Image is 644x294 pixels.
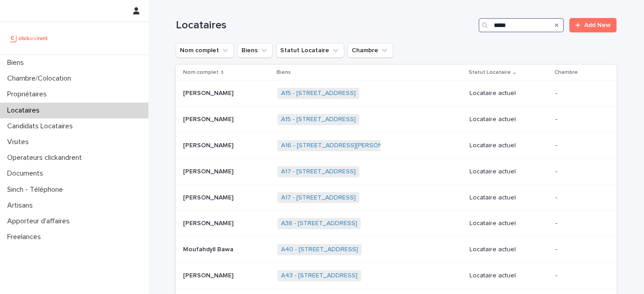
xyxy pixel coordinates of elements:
p: Operateurs clickandrent [4,154,89,162]
p: Chambre/Colocation [4,74,78,83]
p: [PERSON_NAME] [183,88,235,97]
h1: Locataires [176,19,475,32]
a: A17 - [STREET_ADDRESS] [281,194,356,202]
p: - [555,246,602,253]
p: Candidats Locataires [4,122,80,131]
p: - [555,142,602,149]
p: Documents [4,169,50,178]
a: A38 - [STREET_ADDRESS] [281,220,357,227]
p: - [555,90,602,97]
a: Add New [569,18,617,32]
p: Moufahdyll Bawa [183,244,235,253]
tr: [PERSON_NAME][PERSON_NAME] A16 - [STREET_ADDRESS][PERSON_NAME] Locataire actuel- [176,132,617,158]
p: Visites [4,138,36,146]
p: Chambre [555,68,578,77]
p: Locataire actuel [470,168,548,176]
p: Biens [277,68,291,77]
p: Biens [4,59,31,67]
p: Nom complet [183,68,219,77]
button: Nom complet [176,43,234,58]
a: A40 - [STREET_ADDRESS] [281,246,358,253]
p: Freelances [4,233,48,241]
span: Add New [584,22,611,28]
input: Search [479,18,564,32]
button: Statut Locataire [276,43,344,58]
p: [PERSON_NAME] [183,166,235,176]
p: Locataire actuel [470,90,548,97]
p: - [555,194,602,202]
p: - [555,272,602,280]
a: A17 - [STREET_ADDRESS] [281,168,356,176]
a: A15 - [STREET_ADDRESS] [281,90,356,97]
p: Propriétaires [4,90,54,99]
a: A43 - [STREET_ADDRESS] [281,272,358,280]
p: - [555,116,602,123]
p: [PERSON_NAME] [183,114,235,123]
p: [PERSON_NAME] [183,218,235,227]
p: Locataire actuel [470,194,548,202]
tr: [PERSON_NAME][PERSON_NAME] A38 - [STREET_ADDRESS] Locataire actuel- [176,211,617,237]
p: [PERSON_NAME] [183,192,235,202]
img: UCB0brd3T0yccxBKYDjQ [7,29,51,47]
a: A15 - [STREET_ADDRESS] [281,116,356,123]
p: - [555,220,602,227]
p: Locataires [4,106,47,115]
tr: [PERSON_NAME][PERSON_NAME] A43 - [STREET_ADDRESS] Locataire actuel- [176,262,617,289]
tr: [PERSON_NAME][PERSON_NAME] A15 - [STREET_ADDRESS] Locataire actuel- [176,107,617,133]
p: [PERSON_NAME] [183,140,235,149]
p: Locataire actuel [470,116,548,123]
p: Statut Locataire [469,68,511,77]
p: Apporteur d'affaires [4,217,77,226]
a: A16 - [STREET_ADDRESS][PERSON_NAME] [281,142,405,149]
tr: [PERSON_NAME][PERSON_NAME] A15 - [STREET_ADDRESS] Locataire actuel- [176,81,617,107]
p: Locataire actuel [470,246,548,253]
tr: [PERSON_NAME][PERSON_NAME] A17 - [STREET_ADDRESS] Locataire actuel- [176,158,617,185]
p: Locataire actuel [470,272,548,280]
p: [PERSON_NAME] [183,270,235,280]
p: - [555,168,602,176]
p: Locataire actuel [470,220,548,227]
p: Artisans [4,201,40,210]
tr: [PERSON_NAME][PERSON_NAME] A17 - [STREET_ADDRESS] Locataire actuel- [176,185,617,211]
p: Sinch - Téléphone [4,185,70,194]
p: Locataire actuel [470,142,548,149]
button: Biens [237,43,273,58]
tr: Moufahdyll BawaMoufahdyll Bawa A40 - [STREET_ADDRESS] Locataire actuel- [176,237,617,263]
button: Chambre [348,43,393,58]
